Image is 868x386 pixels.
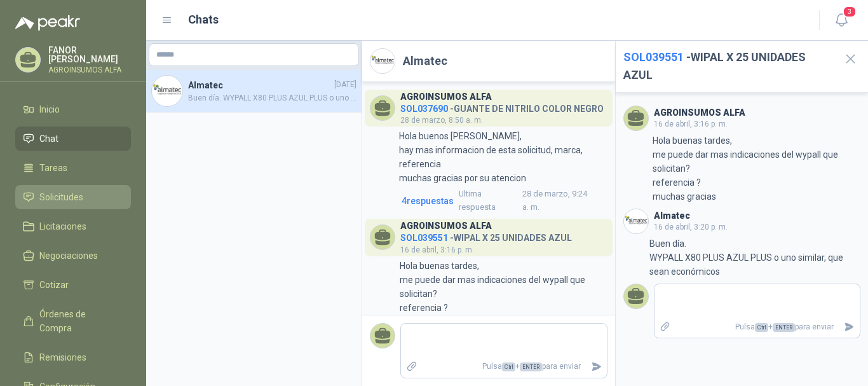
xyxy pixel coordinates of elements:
[654,212,690,219] h3: Almatec
[400,259,607,329] p: Hola buenas tardes, me puede dar mas indicaciones del wypall que solicitan? referencia ? muchas g...
[39,161,67,175] span: Tareas
[39,219,86,233] span: Licitaciones
[423,355,586,378] p: Pulsa + para enviar
[830,9,853,32] button: 3
[654,109,745,116] h3: AGROINSUMOS ALFA
[400,104,448,114] span: SOL037690
[15,156,131,180] a: Tareas
[773,323,795,332] span: ENTER
[502,362,515,371] span: Ctrl
[15,127,131,151] a: Chat
[839,316,860,338] button: Enviar
[15,345,131,369] a: Remisiones
[649,237,860,279] p: Buen día. WYPALL X80 PLUS AZUL PLUS o uno similar, que sean económicos
[39,278,69,292] span: Cotizar
[334,79,356,91] span: [DATE]
[188,92,356,104] span: Buen día. WYPALL X80 PLUS AZUL PLUS o uno similar, que sean económicos
[146,70,362,113] a: Company LogoAlmatec[DATE]Buen día. WYPALL X80 PLUS AZUL PLUS o uno similar, que sean económicos
[624,209,648,233] img: Company Logo
[48,66,131,74] p: AGROINSUMOS ALFA
[370,49,395,73] img: Company Logo
[39,132,58,146] span: Chat
[39,190,83,204] span: Solicitudes
[15,97,131,121] a: Inicio
[459,188,520,214] span: Ultima respuesta
[39,350,86,364] span: Remisiones
[653,134,860,203] p: Hola buenas tardes, me puede dar mas indicaciones del wypall que solicitan? referencia ? muchas g...
[654,223,728,231] span: 16 de abril, 3:20 p. m.
[15,302,131,340] a: Órdenes de Compra
[399,129,607,185] p: Hola buenos [PERSON_NAME], hay mas informacion de esta solicitud, marca, referencia muchas gracia...
[152,76,182,106] img: Company Logo
[755,323,768,332] span: Ctrl
[400,93,492,100] h3: AGROINSUMOS ALFA
[15,185,131,209] a: Solicitudes
[400,116,483,125] span: 28 de marzo, 8:50 a. m.
[400,230,572,242] h4: - WIPAL X 25 UNIDADES AZUL
[15,15,80,31] img: Logo peakr
[188,78,332,92] h4: Almatec
[654,316,676,338] label: Adjuntar archivos
[15,244,131,268] a: Negociaciones
[48,46,131,64] p: FANOR [PERSON_NAME]
[188,11,219,29] h1: Chats
[401,355,423,378] label: Adjuntar archivos
[399,188,607,214] a: 4respuestasUltima respuesta28 de marzo, 9:24 a. m.
[586,355,607,378] button: Enviar
[623,50,684,64] span: SOL039551
[400,100,604,113] h4: - GUANTE DE NITRILO COLOR NEGRO
[39,307,119,335] span: Órdenes de Compra
[15,273,131,297] a: Cotizar
[39,249,98,263] span: Negociaciones
[403,52,447,70] h2: Almatec
[15,214,131,238] a: Licitaciones
[400,245,474,254] span: 16 de abril, 3:16 p. m.
[654,120,728,128] span: 16 de abril, 3:16 p. m.
[843,6,857,18] span: 3
[459,188,605,214] span: 28 de marzo, 9:24 a. m.
[675,316,839,338] p: Pulsa + para enviar
[400,223,492,230] h3: AGROINSUMOS ALFA
[402,194,454,208] span: 4 respuesta s
[39,102,60,116] span: Inicio
[623,48,833,85] h2: - WIPAL X 25 UNIDADES AZUL
[400,233,448,243] span: SOL039551
[520,362,542,371] span: ENTER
